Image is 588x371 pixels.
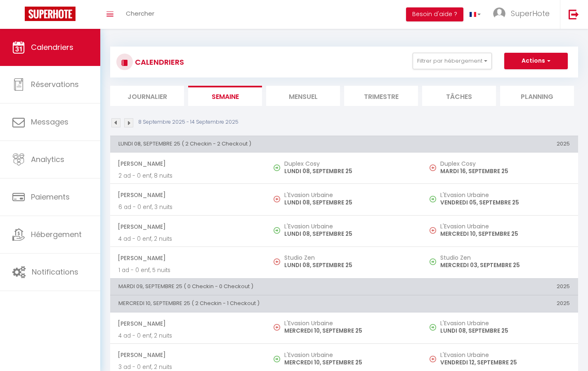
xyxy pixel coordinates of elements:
h3: CALENDRIERS [133,53,184,71]
p: LUNDI 08, SEPTEMBRE 25 [440,326,570,335]
img: NO IMAGE [430,324,436,331]
p: MARDI 16, SEPTEMBRE 25 [440,167,570,176]
p: 2 ad - 0 enf, 8 nuits [118,171,258,180]
p: LUNDI 08, SEPTEMBRE 25 [284,261,414,270]
button: Ouvrir le widget de chat LiveChat [7,3,31,28]
p: 8 Septembre 2025 - 14 Septembre 2025 [138,118,239,126]
span: [PERSON_NAME] [118,316,258,331]
th: MARDI 09, SEPTEMBRE 25 ( 0 Checkin - 0 Checkout ) [110,278,422,295]
h5: Duplex Cosy [440,160,570,167]
li: Semaine [188,86,262,106]
h5: L'Evasion Urbaine [440,352,570,358]
button: Besoin d'aide ? [406,7,463,21]
img: NO IMAGE [430,196,436,202]
p: MERCREDI 10, SEPTEMBRE 25 [284,326,414,335]
li: Tâches [422,86,496,106]
h5: L'Evasion Urbaine [440,192,570,198]
h5: L'Evasion Urbaine [440,223,570,230]
span: Calendriers [31,42,73,52]
span: Réservations [31,79,79,89]
li: Trimestre [344,86,418,106]
p: MERCREDI 10, SEPTEMBRE 25 [284,358,414,367]
img: NO IMAGE [274,258,280,265]
p: MERCREDI 03, SEPTEMBRE 25 [440,261,570,270]
th: 2025 [422,278,578,295]
img: NO IMAGE [430,164,436,171]
span: SuperHote [511,8,550,19]
img: NO IMAGE [274,196,280,202]
p: LUNDI 08, SEPTEMBRE 25 [284,167,414,176]
th: 2025 [422,136,578,152]
th: LUNDI 08, SEPTEMBRE 25 ( 2 Checkin - 2 Checkout ) [110,136,422,152]
span: [PERSON_NAME] [118,250,258,266]
p: VENDREDI 12, SEPTEMBRE 25 [440,358,570,367]
img: ... [493,7,505,20]
span: Notifications [32,267,78,277]
span: [PERSON_NAME] [118,347,258,363]
li: Planning [500,86,574,106]
span: [PERSON_NAME] [118,156,258,171]
p: 1 ad - 0 enf, 5 nuits [118,266,258,275]
span: [PERSON_NAME] [118,219,258,235]
p: 4 ad - 0 enf, 2 nuits [118,235,258,243]
p: 4 ad - 0 enf, 2 nuits [118,331,258,340]
img: NO IMAGE [430,356,436,362]
th: 2025 [422,296,578,312]
img: logout [569,9,579,19]
p: MERCREDI 10, SEPTEMBRE 25 [440,230,570,238]
h5: L'Evasion Urbaine [284,352,414,358]
h5: L'Evasion Urbaine [284,192,414,198]
img: NO IMAGE [430,227,436,234]
h5: Studio Zen [440,254,570,261]
th: MERCREDI 10, SEPTEMBRE 25 ( 2 Checkin - 1 Checkout ) [110,296,422,312]
h5: L'Evasion Urbaine [440,320,570,326]
span: Hébergement [31,229,82,240]
span: Messages [31,117,68,127]
h5: Studio Zen [284,254,414,261]
span: Chercher [126,9,154,18]
img: NO IMAGE [274,324,280,331]
button: Actions [504,53,568,69]
p: 6 ad - 0 enf, 3 nuits [118,203,258,211]
span: [PERSON_NAME] [118,187,258,203]
span: Paiements [31,192,70,202]
img: Super Booking [25,7,76,21]
p: LUNDI 08, SEPTEMBRE 25 [284,198,414,207]
h5: Duplex Cosy [284,160,414,167]
p: LUNDI 08, SEPTEMBRE 25 [284,230,414,238]
h5: L'Evasion Urbaine [284,320,414,326]
li: Mensuel [266,86,340,106]
p: VENDREDI 05, SEPTEMBRE 25 [440,198,570,207]
h5: L'Evasion Urbaine [284,223,414,230]
span: Analytics [31,154,64,164]
img: NO IMAGE [430,258,436,265]
li: Journalier [110,86,184,106]
button: Filtrer par hébergement [413,53,492,69]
